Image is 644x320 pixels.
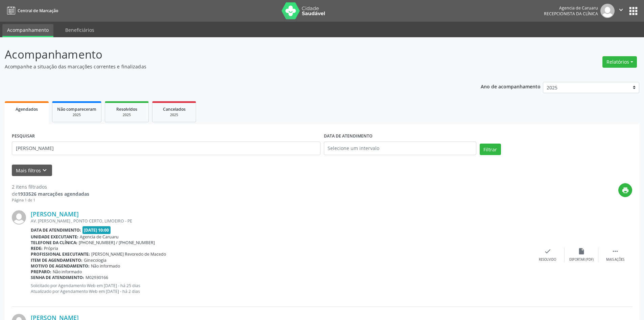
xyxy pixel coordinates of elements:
a: Acompanhamento [2,24,53,37]
span: [DATE] 10:00 [82,226,111,234]
span: Central de Marcação [18,8,58,14]
span: Própria [44,246,58,251]
p: Acompanhamento [5,46,449,63]
p: Ano de acompanhamento [481,82,541,90]
b: Telefone da clínica: [31,240,77,246]
div: Agencia de Caruaru [544,5,598,11]
span: Cancelados [163,106,186,112]
button: Filtrar [480,144,501,155]
b: Preparo: [31,269,51,275]
span: Resolvidos [116,106,137,112]
button: apps [627,5,639,17]
span: Não informado [53,269,82,275]
span: Ginecologia [84,257,106,263]
p: Acompanhe a situação das marcações correntes e finalizadas [5,63,449,70]
button:  [615,4,627,18]
b: Item de agendamento: [31,257,82,263]
a: Central de Marcação [5,5,58,16]
i: keyboard_arrow_down [41,167,48,174]
div: Mais ações [606,257,624,262]
i:  [612,248,619,255]
i: insert_drive_file [578,248,585,255]
div: 2025 [110,112,144,118]
input: Nome, código do beneficiário ou CPF [12,142,320,155]
div: 2 itens filtrados [12,183,89,190]
i:  [617,6,625,14]
span: [PHONE_NUMBER] / [PHONE_NUMBER] [79,240,155,246]
span: Agendados [16,106,38,112]
div: AV. [PERSON_NAME] , PONTO CERTO, LIMOEIRO - PE [31,218,531,224]
i: print [622,187,629,194]
span: Não informado [91,263,120,269]
div: Exportar (PDF) [569,257,594,262]
label: PESQUISAR [12,131,35,142]
img: img [600,4,615,18]
b: Rede: [31,246,43,251]
p: Solicitado por Agendamento Web em [DATE] - há 25 dias Atualizado por Agendamento Web em [DATE] - ... [31,283,531,294]
b: Data de atendimento: [31,227,81,233]
button: print [618,183,632,197]
div: 2025 [157,112,191,118]
label: DATA DE ATENDIMENTO [324,131,373,142]
span: Não compareceram [57,106,96,112]
div: Resolvido [539,257,556,262]
div: Página 1 de 1 [12,197,89,203]
button: Relatórios [602,56,637,68]
b: Motivo de agendamento: [31,263,90,269]
a: [PERSON_NAME] [31,210,79,218]
i: check [544,248,551,255]
span: Agencia de Caruaru [80,234,119,240]
input: Selecione um intervalo [324,142,476,155]
img: img [12,210,26,225]
a: Beneficiários [61,24,99,36]
b: Unidade executante: [31,234,78,240]
span: [PERSON_NAME] Revoredo de Macedo [91,251,166,257]
div: de [12,190,89,197]
div: 2025 [57,112,96,118]
span: Recepcionista da clínica [544,11,598,17]
strong: 1933526 marcações agendadas [18,191,89,197]
b: Profissional executante: [31,251,90,257]
span: M02930166 [86,275,108,280]
button: Mais filtroskeyboard_arrow_down [12,165,52,176]
b: Senha de atendimento: [31,275,84,280]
